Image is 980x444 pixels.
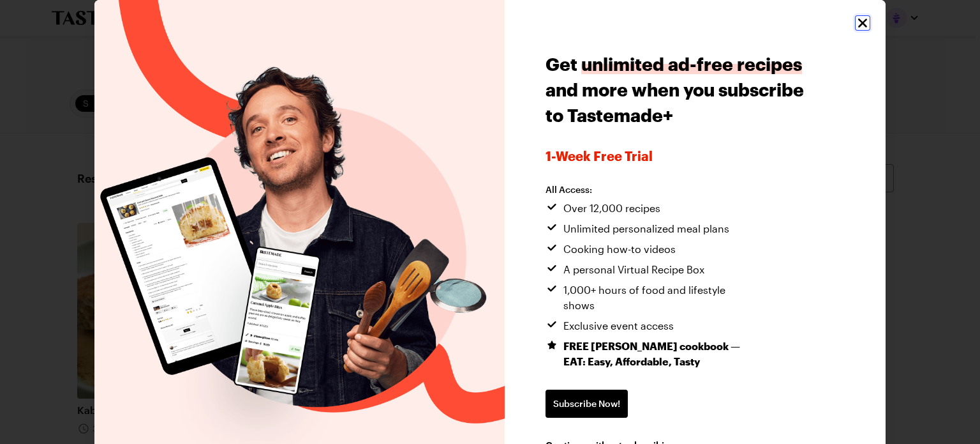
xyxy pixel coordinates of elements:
span: A personal Virtual Recipe Box [563,262,704,277]
button: Close [855,15,870,31]
span: 1,000+ hours of food and lifestyle shows [563,282,756,313]
span: unlimited ad-free recipes [581,54,802,74]
span: 1-week Free Trial [546,148,808,164]
span: Over 12,000 recipes [563,201,660,216]
h2: All Access: [546,184,756,195]
h1: Get and more when you subscribe to Tastemade+ [546,51,808,128]
a: Subscribe Now! [546,390,628,418]
span: Unlimited personalized meal plans [563,221,729,236]
span: FREE [PERSON_NAME] cookbook — EAT: Easy, Affordable, Tasty [563,339,756,369]
span: Cooking how-to videos [563,241,676,257]
span: Exclusive event access [563,318,674,333]
span: Subscribe Now! [553,397,620,410]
